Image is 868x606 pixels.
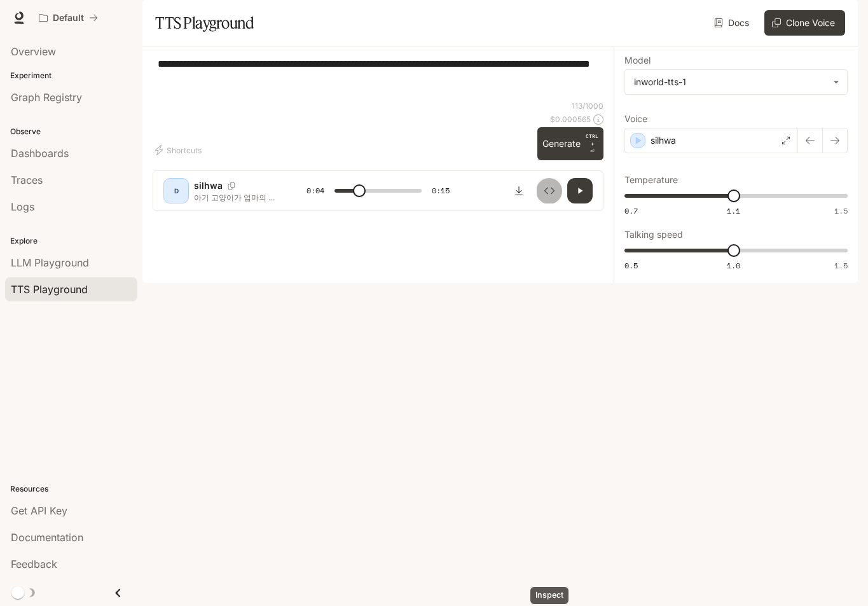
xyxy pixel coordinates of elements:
div: inworld-tts-1 [634,76,827,88]
p: Model [624,56,651,65]
p: 113 / 1000 [572,100,603,111]
p: ⏎ [586,132,598,155]
p: $ 0.000565 [550,114,591,125]
button: Inspect [537,178,562,203]
div: inworld-tts-1 [625,70,847,94]
span: 0:15 [432,184,450,197]
span: 0.5 [624,260,638,271]
span: 1.0 [727,260,740,271]
p: CTRL + [586,132,598,148]
p: Default [53,13,84,24]
p: Talking speed [624,230,683,239]
p: silhwa [651,134,676,147]
p: Temperature [624,176,678,184]
p: 아기 고양이가 엄마의 머리카락을 잘라주고 있었는데, 갑자기 바리캉으로 머리를 밀어버리고는 그대로 훔쳐 달아났죠. 그러더니 훔친 머리카락을 고데기로 펴고 재봉틀을 이용해 자신만... [194,192,276,203]
button: Shortcuts [153,140,207,160]
a: Docs [712,10,754,36]
span: 0.7 [624,205,638,216]
button: Download audio [506,178,532,203]
div: Inspect [530,587,568,604]
div: D [166,181,186,201]
span: 0:04 [307,184,324,197]
button: GenerateCTRL +⏎ [537,127,603,160]
p: silhwa [194,179,223,192]
button: Copy Voice ID [223,182,240,189]
button: All workspaces [33,5,104,31]
button: Clone Voice [764,10,845,36]
span: 1.5 [834,260,848,271]
span: 1.1 [727,205,740,216]
p: Voice [624,114,647,123]
span: 1.5 [834,205,848,216]
h1: TTS Playground [155,10,254,36]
